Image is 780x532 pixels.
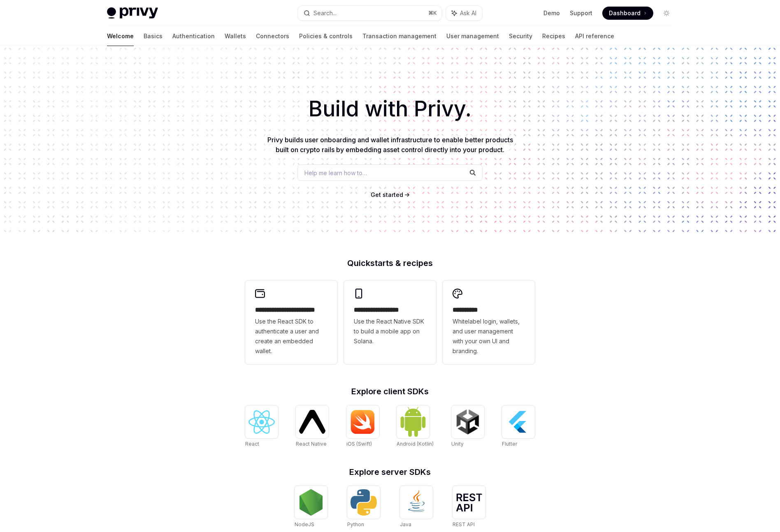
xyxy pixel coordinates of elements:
[225,26,246,46] a: Wallets
[451,405,484,448] a: UnityUnity
[502,441,517,447] span: Flutter
[107,7,158,19] img: light logo
[346,441,372,447] span: iOS (Swift)
[453,521,475,527] span: REST API
[400,406,426,437] img: Android (Kotlin)
[295,486,327,529] a: NodeJSNodeJS
[371,191,403,198] span: Get started
[453,486,485,529] a: REST APIREST API
[299,410,325,433] img: React Native
[298,489,324,516] img: NodeJS
[351,489,377,516] img: Python
[451,441,464,447] span: Unity
[602,7,653,20] a: Dashboard
[144,26,162,46] a: Basics
[505,409,532,435] img: Flutter
[443,280,535,364] a: **** *****Whitelabel login, wallets, and user management with your own UI and branding.
[543,9,560,17] a: Demo
[304,169,367,177] span: Help me learn how to…
[299,26,353,46] a: Policies & controls
[446,6,482,21] button: Ask AI
[296,405,329,448] a: React NativeReact Native
[172,26,215,46] a: Authentication
[570,9,592,17] a: Support
[350,409,376,434] img: iOS (Swift)
[298,6,442,21] button: Search...⌘K
[313,8,337,18] div: Search...
[267,136,513,154] span: Privy builds user onboarding and wallet infrastructure to enable better products built on crypto ...
[400,486,433,529] a: JavaJava
[660,7,673,20] button: Toggle dark mode
[397,405,434,448] a: Android (Kotlin)Android (Kotlin)
[502,405,535,448] a: FlutterFlutter
[542,26,565,46] a: Recipes
[397,441,434,447] span: Android (Kotlin)
[245,405,278,448] a: ReactReact
[575,26,614,46] a: API reference
[609,9,641,17] span: Dashboard
[509,26,532,46] a: Security
[403,489,429,516] img: Java
[346,405,379,448] a: iOS (Swift)iOS (Swift)
[296,441,327,447] span: React Native
[256,26,289,46] a: Connectors
[347,521,364,527] span: Python
[456,493,482,511] img: REST API
[460,9,476,17] span: Ask AI
[13,93,767,125] h1: Build with Privy.
[245,259,535,267] h2: Quickstarts & recipes
[344,280,436,364] a: **** **** **** ***Use the React Native SDK to build a mobile app on Solana.
[371,191,403,199] a: Get started
[255,317,327,356] span: Use the React SDK to authenticate a user and create an embedded wallet.
[455,409,481,435] img: Unity
[400,521,411,527] span: Java
[453,317,525,356] span: Whitelabel login, wallets, and user management with your own UI and branding.
[362,26,436,46] a: Transaction management
[354,317,426,346] span: Use the React Native SDK to build a mobile app on Solana.
[428,10,437,16] span: ⌘ K
[446,26,499,46] a: User management
[295,521,314,527] span: NodeJS
[245,441,259,447] span: React
[245,387,535,396] h2: Explore client SDKs
[107,26,134,46] a: Welcome
[245,468,535,476] h2: Explore server SDKs
[248,410,275,434] img: React
[347,486,380,529] a: PythonPython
